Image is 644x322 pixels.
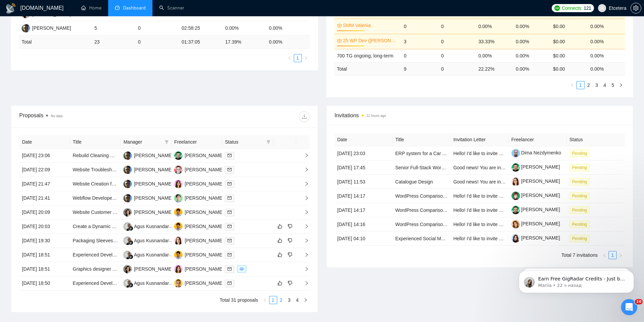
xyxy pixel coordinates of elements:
img: AP [123,166,132,174]
td: 0 [135,35,179,49]
a: AP[PERSON_NAME] [123,195,173,200]
a: DB[PERSON_NAME] Bronfain [174,223,242,229]
th: Manager [121,135,171,149]
a: 1 [577,81,584,89]
div: [PERSON_NAME] [185,194,223,202]
a: Experienced Social Media Marketing Manager Needed [395,236,510,241]
a: 5 [609,81,617,89]
span: mail [228,224,232,228]
span: dislike [288,224,292,229]
a: homeHome [81,5,101,11]
span: dislike [288,238,292,243]
a: DB[PERSON_NAME] Bronfain [174,209,242,215]
img: c1b9JySzac4x4dgsEyqnJHkcyMhtwYhRX20trAqcVMGYnIMrxZHAKhfppX9twvsE1T [511,220,520,228]
span: mail [228,267,232,271]
img: AK [123,237,132,245]
a: AV[PERSON_NAME] [174,238,223,243]
a: Pending [569,193,592,198]
img: PD [174,265,183,273]
a: WordPress Comparison Blog Site Development [395,207,495,213]
td: [DATE] 04:10 [335,231,393,246]
span: Dashboard [123,5,146,11]
a: Graphics designer for supplement brand [73,266,157,272]
img: c1j3LM-P8wYGiNJFOz_ykoDtzB4IbR1eXHCmdn6mkzey13rf0U2oYvbmCfs7AXqnBj [511,206,520,214]
span: crown [337,23,342,28]
td: ERP system for a Car Trading Company [392,146,451,160]
button: dislike [286,251,294,259]
td: [DATE] 14:17 [335,189,393,203]
td: Total [19,35,92,49]
th: Title [392,133,451,146]
td: Webflow Developer Needed for Fintech SaaS Landing Page [70,191,121,205]
a: Webflow Developer Needed for Fintech SaaS Landing Page [73,195,199,201]
img: c1Yz1V5vTkFBIK6lnZKICux94CK7NJh7mMOvUEmt1RGeaFBAi1QHuau63OPw6vGT8z [511,192,520,200]
span: right [299,224,309,229]
button: right [302,296,310,304]
span: Manager [123,138,162,146]
th: Freelancer [171,135,222,149]
td: [DATE] 18:51 [19,248,70,262]
div: [PERSON_NAME] [185,180,223,188]
td: [DATE] 17:45 [335,160,393,175]
td: Website Creation for Business Owners [70,177,121,191]
img: TT [123,208,132,217]
button: left [568,81,576,89]
li: 3 [593,81,601,89]
a: TT[PERSON_NAME] [123,266,173,271]
img: DB [174,208,183,217]
td: Packaging Sleeves for Meals [70,234,121,248]
div: [PERSON_NAME] [134,208,173,216]
img: gigradar-bm.png [128,254,133,259]
td: 17.39 % [222,35,266,49]
iframe: Intercom live chat [621,299,637,315]
span: right [299,167,309,172]
td: $0.00 [550,34,588,49]
div: [PERSON_NAME] [134,152,173,159]
a: Pending [569,179,592,184]
a: Create a Dynamic WordPress Buying Page from Excel Pricelist [73,224,205,229]
span: right [619,83,623,87]
div: [PERSON_NAME] [185,279,223,287]
a: WordPress Comparison Blog Site Development [395,222,495,227]
img: logo [5,3,16,14]
img: AP [123,194,132,202]
a: 1 [269,296,277,304]
td: Website Troubleshooting and Development Assistance [70,163,121,177]
a: 3 [286,296,293,304]
span: filter [165,140,169,144]
a: Pending [569,165,592,170]
a: 700 TG ongoing, long-term [337,53,393,58]
td: $ 0.00 [550,62,588,75]
img: c1j3LM-P8wYGiNJFOz_ykoDtzB4IbR1eXHCmdn6mkzey13rf0U2oYvbmCfs7AXqnBj [511,163,520,172]
img: TT [123,265,132,273]
span: Pending [569,221,590,228]
a: [PERSON_NAME] [511,178,560,184]
td: 02:58:25 [179,21,222,35]
th: Invitation Letter [451,133,509,146]
td: 0 [438,19,476,34]
span: setting [631,5,641,11]
td: 3 [401,34,438,49]
img: upwork-logo.png [554,5,560,11]
td: 0.00 % [513,62,550,75]
span: Pending [569,192,590,200]
td: [DATE] 21:47 [19,177,70,191]
span: mail [228,239,232,243]
span: mail [228,281,232,285]
td: WordPress Comparison Blog Site Development [392,217,451,231]
td: 0.00% [588,34,625,49]
li: Previous Page [568,81,576,89]
span: mail [228,153,232,157]
a: AP[PERSON_NAME] [123,181,173,186]
td: Website Customer Area and Configurator for Services [70,205,121,220]
button: like [276,279,284,287]
td: 0.00% [476,19,513,34]
img: AK [123,251,132,259]
td: Senior Full-Stack WordPress Developer (Long-Term, Part-Time) [392,160,451,175]
img: AK [123,279,132,288]
div: [PERSON_NAME] [185,237,223,244]
th: Date [335,133,393,146]
a: 2 [278,296,285,304]
td: 0 [438,62,476,75]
